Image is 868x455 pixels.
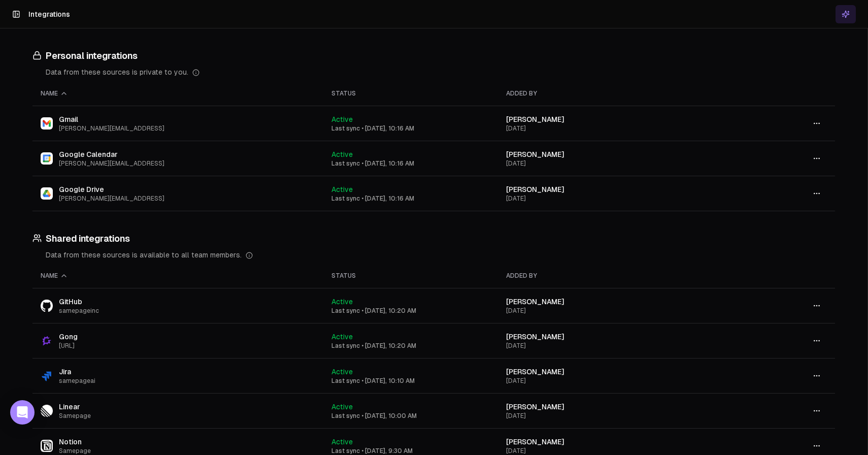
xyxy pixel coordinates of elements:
[506,307,722,315] div: [DATE]
[59,184,164,194] span: Google Drive
[59,377,95,385] span: samepageai
[331,185,353,193] span: Active
[41,300,53,311] img: GitHub
[506,438,564,446] span: [PERSON_NAME]
[331,124,490,133] div: Last sync • [DATE], 10:16 AM
[506,447,722,455] div: [DATE]
[59,402,91,412] span: Linear
[506,298,564,306] span: [PERSON_NAME]
[32,49,835,63] h3: Personal integrations
[59,159,164,168] span: [PERSON_NAME][EMAIL_ADDRESS]
[331,333,353,341] span: Active
[331,272,490,280] div: Status
[41,117,53,129] img: Gmail
[41,440,53,452] img: Notion
[331,307,490,315] div: Last sync • [DATE], 10:20 AM
[331,194,490,203] div: Last sync • [DATE], 10:16 AM
[10,400,35,425] div: Open Intercom Messenger
[41,335,53,347] img: Gong
[506,150,564,158] span: [PERSON_NAME]
[331,447,490,455] div: Last sync • [DATE], 9:30 AM
[506,185,564,193] span: [PERSON_NAME]
[41,89,315,97] div: Name
[506,124,722,133] div: [DATE]
[59,332,78,342] span: Gong
[331,298,353,306] span: Active
[41,405,53,417] img: Linear
[41,272,315,280] div: Name
[59,447,91,455] span: Samepage
[46,250,835,260] div: Data from these sources is available to all team members.
[506,333,564,341] span: [PERSON_NAME]
[59,124,164,133] span: [PERSON_NAME][EMAIL_ADDRESS]
[506,89,722,97] div: Added by
[331,89,490,97] div: Status
[59,297,99,307] span: GitHub
[506,403,564,411] span: [PERSON_NAME]
[331,159,490,168] div: Last sync • [DATE], 10:16 AM
[506,115,564,123] span: [PERSON_NAME]
[59,149,164,159] span: Google Calendar
[28,9,70,19] h1: Integrations
[46,67,835,77] div: Data from these sources is private to you.
[59,342,78,350] span: [URL]
[506,412,722,420] div: [DATE]
[59,307,99,315] span: samepageinc
[331,342,490,350] div: Last sync • [DATE], 10:20 AM
[331,403,353,411] span: Active
[331,377,490,385] div: Last sync • [DATE], 10:10 AM
[506,377,722,385] div: [DATE]
[32,232,835,246] h3: Shared integrations
[506,368,564,376] span: [PERSON_NAME]
[59,194,164,203] span: [PERSON_NAME][EMAIL_ADDRESS]
[59,367,95,377] span: Jira
[331,150,353,158] span: Active
[506,342,722,350] div: [DATE]
[41,370,53,382] img: Jira
[59,114,164,124] span: Gmail
[506,194,722,203] div: [DATE]
[506,159,722,168] div: [DATE]
[331,412,490,420] div: Last sync • [DATE], 10:00 AM
[59,437,91,447] span: Notion
[331,368,353,376] span: Active
[41,152,53,165] img: Google Calendar
[331,438,353,446] span: Active
[59,412,91,420] span: Samepage
[331,115,353,123] span: Active
[506,272,722,280] div: Added by
[41,187,53,200] img: Google Drive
